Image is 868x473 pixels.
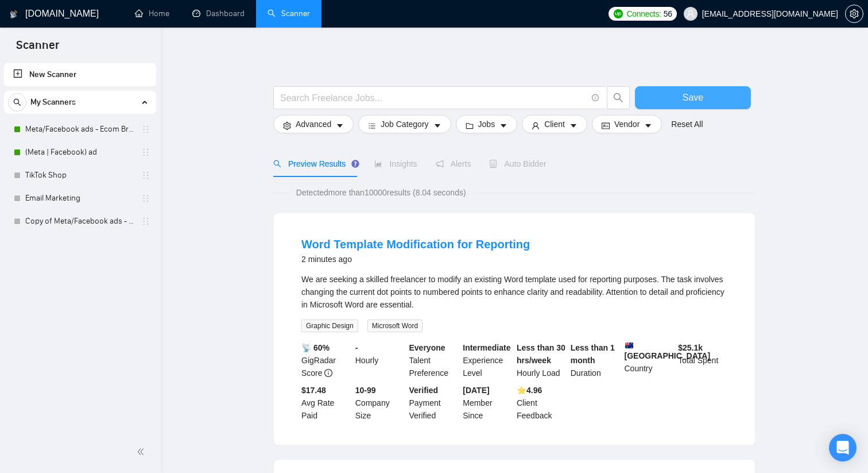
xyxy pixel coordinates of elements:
span: Vendor [614,118,640,130]
b: 📡 60% [301,343,330,352]
span: user [687,10,695,18]
span: area-chart [374,160,382,168]
span: info-circle [324,369,332,377]
b: Less than 1 month [571,343,615,365]
span: search [9,98,26,106]
span: holder [141,194,150,203]
a: setting [845,9,863,18]
a: homeHome [135,9,169,18]
a: New Scanner [13,63,147,86]
span: setting [283,121,291,130]
span: caret-down [433,121,441,130]
span: caret-down [569,121,578,130]
a: TikTok Shop [25,164,134,187]
a: (Meta | Facebook) ad [25,141,134,164]
li: My Scanners [4,91,156,233]
b: [DATE] [463,386,489,395]
span: Insights [374,159,417,168]
b: Everyone [409,343,445,352]
img: 🇦🇺 [625,341,633,349]
span: Connects: [626,7,661,20]
b: Less than 30 hrs/week [517,343,565,365]
div: Company Size [353,384,407,422]
span: double-left [137,446,148,457]
span: Detected more than 10000 results (8.04 seconds) [288,186,474,199]
input: Search Freelance Jobs... [280,91,587,105]
span: Job Category [381,118,428,130]
b: 10-99 [355,386,376,395]
b: [GEOGRAPHIC_DATA] [625,341,711,360]
div: Talent Preference [407,341,461,379]
button: barsJob Categorycaret-down [358,115,451,133]
span: idcard [602,121,610,130]
span: info-circle [592,94,599,102]
a: searchScanner [268,9,310,18]
span: Alerts [436,159,471,168]
b: - [355,343,358,352]
span: holder [141,148,150,157]
span: folder [466,121,474,130]
div: Payment Verified [407,384,461,422]
div: Member Since [460,384,514,422]
span: Advanced [296,118,331,130]
a: dashboardDashboard [192,9,245,18]
span: My Scanners [30,91,76,114]
span: bars [368,121,376,130]
b: $ 25.1k [678,343,703,352]
div: Open Intercom Messenger [829,434,857,462]
span: robot [489,160,497,168]
b: ⭐️ 4.96 [517,386,542,395]
span: holder [141,217,150,226]
span: Client [544,118,565,130]
span: Graphic Design [301,320,358,332]
a: Meta/Facebook ads - Ecom Broader [25,118,134,141]
span: search [607,93,629,103]
span: Jobs [478,118,495,130]
div: 2 minutes ago [301,252,530,266]
span: Auto Bidder [489,159,546,168]
div: Hourly Load [514,341,568,379]
b: Intermediate [463,343,510,352]
img: upwork-logo.png [614,9,623,18]
b: Verified [409,386,439,395]
img: logo [10,5,18,24]
span: caret-down [499,121,507,130]
span: 56 [664,7,672,20]
a: Reset All [671,118,703,130]
a: Email Marketing [25,187,134,210]
li: New Scanner [4,63,156,86]
span: holder [141,171,150,180]
div: Hourly [353,341,407,379]
button: settingAdvancedcaret-down [273,115,354,133]
button: Save [635,86,751,109]
span: Save [683,90,703,105]
div: Avg Rate Paid [299,384,353,422]
span: setting [846,9,863,18]
span: user [532,121,540,130]
span: caret-down [644,121,652,130]
span: Scanner [7,37,68,61]
div: GigRadar Score [299,341,353,379]
button: search [607,86,630,109]
span: caret-down [336,121,344,130]
div: We are seeking a skilled freelancer to modify an existing Word template used for reporting purpos... [301,273,727,311]
span: notification [436,160,444,168]
div: Client Feedback [514,384,568,422]
span: Microsoft Word [367,320,423,332]
span: search [273,160,281,168]
button: folderJobscaret-down [456,115,518,133]
button: search [8,93,26,111]
a: Copy of Meta/Facebook ads - Ecom Broader [25,210,134,233]
button: setting [845,5,863,23]
div: Duration [568,341,622,379]
b: $17.48 [301,386,326,395]
div: Tooltip anchor [350,159,361,169]
div: Experience Level [460,341,514,379]
span: Preview Results [273,159,356,168]
a: Word Template Modification for Reporting [301,238,530,251]
div: Total Spent [676,341,730,379]
span: holder [141,125,150,134]
button: userClientcaret-down [522,115,587,133]
div: Country [622,341,676,379]
button: idcardVendorcaret-down [592,115,662,133]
